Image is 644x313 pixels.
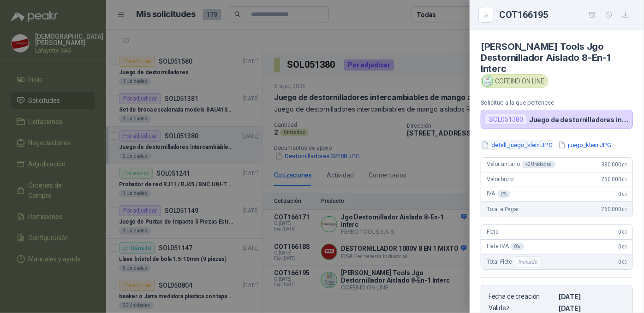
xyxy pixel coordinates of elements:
[487,161,555,168] span: Valor unitario
[487,176,513,183] span: Valor bruto
[619,243,627,250] span: 0
[621,207,627,212] span: ,00
[487,206,519,213] span: Total a Pagar
[487,256,543,267] span: Total Flete
[619,259,627,265] span: 0
[487,190,510,198] span: IVA
[483,76,493,86] img: Company Logo
[559,293,625,301] p: [DATE]
[601,161,627,168] span: 380.000
[481,140,554,150] button: detall_juego_klein.JPG
[601,206,627,213] span: 760.000
[621,260,627,265] span: ,00
[489,293,555,301] p: Fecha de creación
[489,304,555,312] p: Validez
[481,41,633,74] h4: [PERSON_NAME] Tools Jgo Destornillador Aislado 8-En-1 Interc
[499,7,633,22] div: COT166195
[621,162,627,167] span: ,00
[481,99,633,106] p: Solicitud a la que pertenece
[497,190,511,198] div: 0 %
[522,161,555,168] div: x 2 Unidades
[529,116,629,124] p: Juego de destornilladores intercambiables de mango aislados Ref: 32288
[621,230,627,235] span: ,00
[481,9,492,20] button: Close
[487,229,499,235] span: Flete
[619,229,627,235] span: 0
[557,140,612,150] button: juego_klein.JPG
[487,243,524,250] span: Flete IVA
[621,177,627,182] span: ,00
[514,256,542,267] div: Incluido
[559,304,625,312] p: [DATE]
[485,114,527,125] div: SOL051380
[511,243,524,250] div: 0 %
[621,244,627,249] span: ,00
[619,191,627,197] span: 0
[621,192,627,197] span: ,00
[601,176,627,183] span: 760.000
[481,74,549,88] div: COFEIND ON LINE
